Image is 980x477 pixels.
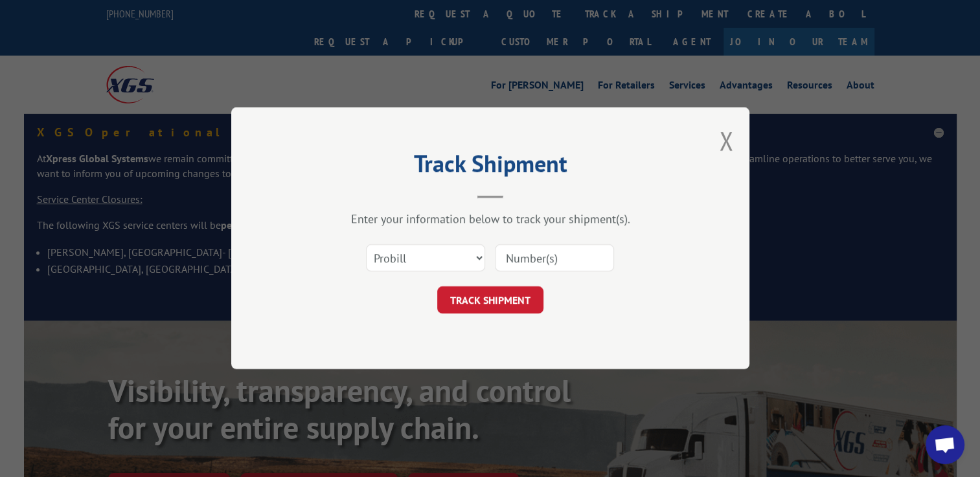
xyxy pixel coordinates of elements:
[437,287,543,314] button: TRACK SHIPMENT
[296,154,685,179] h2: Track Shipment
[296,212,685,227] div: Enter your information below to track your shipment(s).
[926,425,964,464] a: Open chat
[495,245,614,272] input: Number(s)
[719,123,733,158] button: Close modal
